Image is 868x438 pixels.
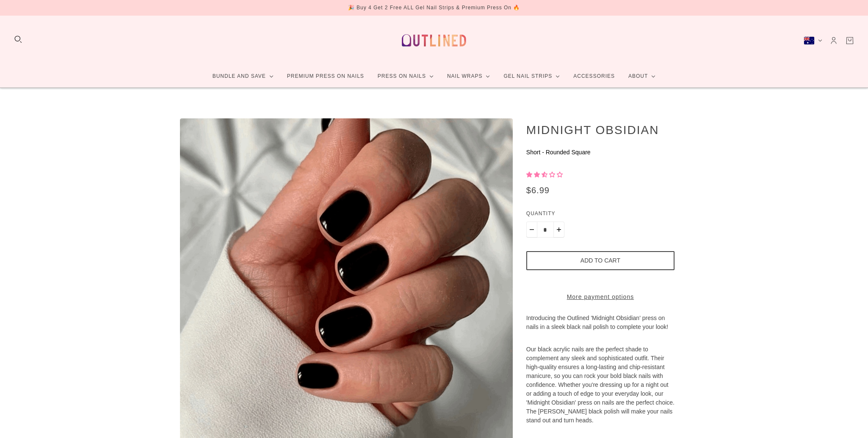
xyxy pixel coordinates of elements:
a: Cart [845,36,854,45]
button: Add to cart [526,251,674,270]
h1: Midnight Obsidian [526,123,674,137]
a: Bundle and Save [206,65,280,88]
span: $6.99 [526,186,550,195]
a: Accessories [567,65,622,88]
a: About [622,65,662,88]
a: Account [829,36,838,45]
a: Premium Press On Nails [280,65,371,88]
p: Introducing the Outlined 'Midnight Obsidian' press on nails in a sleek black nail polish to compl... [526,314,674,345]
label: Quantity [526,209,674,222]
a: More payment options [526,293,674,301]
a: Outlined [397,22,471,58]
button: Australia [804,36,822,45]
a: Gel Nail Strips [497,65,567,88]
button: Plus [553,222,564,238]
span: 2.50 stars [526,171,563,178]
a: Press On Nails [371,65,440,88]
button: Minus [526,222,537,238]
button: Search [14,35,23,44]
div: 🎉 Buy 4 Get 2 Free ALL Gel Nail Strips & Premium Press On 🔥 [348,3,520,12]
a: Nail Wraps [440,65,497,88]
p: Short - Rounded Square [526,148,674,157]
